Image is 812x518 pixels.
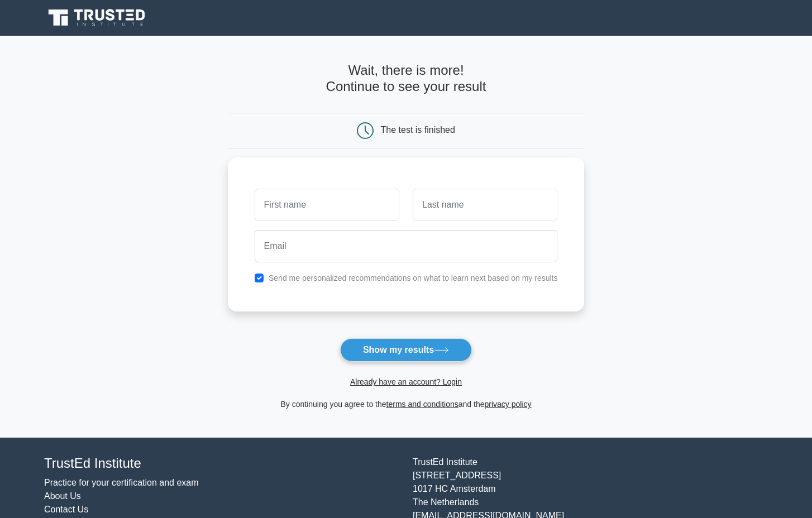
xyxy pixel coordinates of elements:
[221,397,591,411] div: By continuing you agree to the and the
[340,338,472,362] button: Show my results
[413,189,557,221] input: Last name
[228,63,585,95] h4: Wait, there is more! Continue to see your result
[255,189,399,221] input: First name
[381,125,455,135] div: The test is finished
[44,491,81,501] a: About Us
[386,400,458,409] a: terms and conditions
[44,455,399,472] h4: TrustEd Institute
[269,274,558,282] label: Send me personalized recommendations on what to learn next based on my results
[255,230,558,262] input: Email
[44,478,199,487] a: Practice for your certification and exam
[485,400,532,409] a: privacy policy
[350,377,462,386] a: Already have an account? Login
[44,505,88,514] a: Contact Us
